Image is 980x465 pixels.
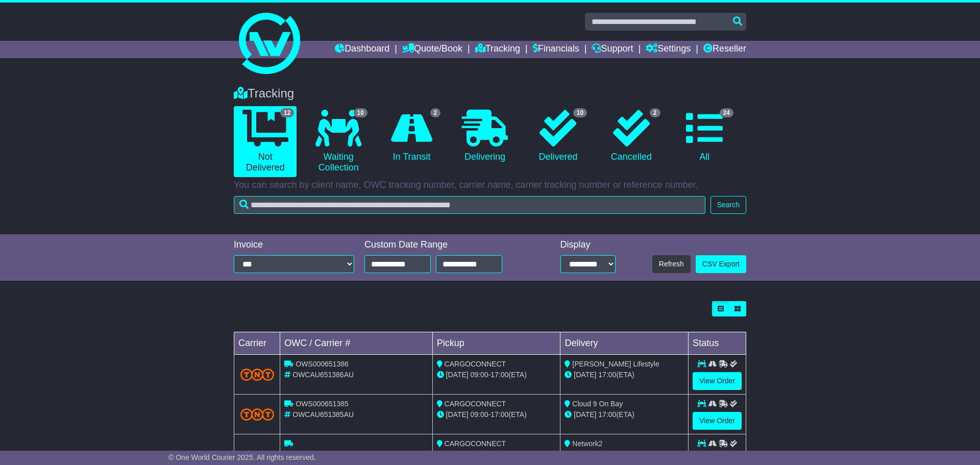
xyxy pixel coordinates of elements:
td: OWC / Carrier # [280,332,432,355]
span: OWS000651385 [296,400,349,408]
td: Pickup [432,332,560,355]
div: Tracking [229,86,751,101]
div: Custom Date Range [364,239,528,251]
span: Cloud 9 On Bay [572,400,623,408]
a: 2 In Transit [380,106,443,166]
span: 24 [720,108,733,117]
a: Support [592,41,633,58]
span: Network2 [572,439,602,448]
a: 10 Waiting Collection [307,106,370,177]
img: TNT_Domestic.png [240,408,274,421]
a: 2 Cancelled [600,106,663,166]
span: OWS000651386 [296,360,349,368]
span: [DATE] [574,410,596,419]
a: Quote/Book [402,41,462,58]
span: 17:00 [598,410,616,419]
div: (ETA) [565,449,684,460]
a: 12 Not Delivered [234,106,297,177]
a: Reseller [703,41,746,58]
img: Couriers_Please.png [240,450,274,460]
span: 2 [430,108,441,117]
a: Tracking [475,41,520,58]
span: [DATE] [446,371,469,379]
a: Settings [646,41,691,58]
td: Status [689,332,746,355]
span: 17:00 [598,371,616,379]
span: 17:00 [491,410,508,419]
span: [DATE] [446,410,469,419]
button: Search [710,196,746,214]
span: 09:00 [471,371,488,379]
div: Invoice [234,239,354,251]
span: © One World Courier 2025. All rights reserved. [168,453,316,461]
a: 10 Delivered [527,106,590,166]
span: 2 [650,108,660,117]
div: Display [560,239,616,251]
span: CARGOCONNECT [445,400,506,408]
td: Carrier [234,332,280,355]
a: Dashboard [335,41,389,58]
p: You can search by client name, OWC tracking number, carrier name, carrier tracking number or refe... [234,180,746,191]
span: CARGOCONNECT [445,439,506,448]
span: 09:00 [471,410,488,419]
div: - (ETA) [437,409,556,420]
a: View Order [693,372,742,390]
span: OWCAU651386AU [292,371,354,379]
span: 10 [573,108,587,117]
a: Financials [533,41,579,58]
span: [PERSON_NAME] Lifestyle [572,360,659,368]
div: (ETA) [565,409,684,420]
button: Refresh [652,255,691,273]
span: CARGOCONNECT [445,360,506,368]
a: CSV Export [696,255,746,273]
span: [DATE] [574,371,596,379]
div: - (ETA) [437,449,556,460]
td: Delivery [560,332,689,355]
span: 17:00 [491,371,508,379]
span: OWCAU651385AU [292,410,354,419]
span: 12 [280,108,294,117]
div: - (ETA) [437,370,556,380]
a: View Order [693,412,742,430]
span: 10 [354,108,367,117]
div: (ETA) [565,370,684,380]
a: Delivering [453,106,516,166]
a: 24 All [673,106,736,166]
img: TNT_Domestic.png [240,369,274,381]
